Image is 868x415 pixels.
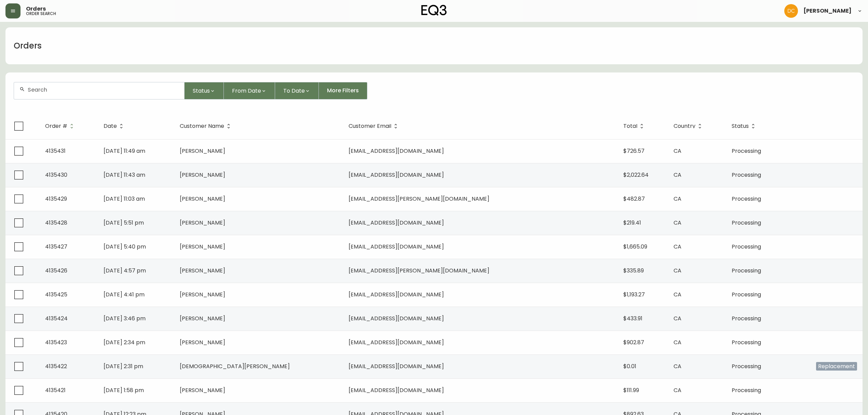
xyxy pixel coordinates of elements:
span: CA [674,338,681,346]
span: $726.57 [623,147,645,155]
span: Order # [45,123,76,129]
span: 4135425 [45,291,67,298]
span: [EMAIL_ADDRESS][DOMAIN_NAME] [349,171,444,179]
span: [EMAIL_ADDRESS][PERSON_NAME][DOMAIN_NAME] [349,267,489,275]
span: [PERSON_NAME] [180,314,225,322]
span: Total [623,123,646,129]
span: Processing [732,147,761,155]
span: CA [674,147,681,155]
img: 7eb451d6983258353faa3212700b340b [784,4,798,18]
span: $482.87 [623,195,645,203]
span: Replacement [816,362,857,371]
span: Processing [732,195,761,203]
span: Processing [732,171,761,179]
span: [PERSON_NAME] [180,171,225,179]
span: Customer Name [180,123,233,129]
span: [DATE] 2:34 pm [104,338,145,346]
span: [EMAIL_ADDRESS][DOMAIN_NAME] [349,338,444,346]
span: [PERSON_NAME] [180,147,225,155]
span: $111.99 [623,386,639,394]
span: Date [104,124,117,128]
span: Order # [45,124,67,128]
span: CA [674,171,681,179]
span: CA [674,314,681,322]
span: [DATE] 11:43 am [104,171,145,179]
span: [DEMOGRAPHIC_DATA][PERSON_NAME] [180,362,290,370]
span: 4135423 [45,338,67,346]
span: To Date [283,86,305,95]
span: Processing [732,267,761,275]
span: More Filters [327,87,359,94]
span: $2,022.64 [623,171,649,179]
span: [EMAIL_ADDRESS][DOMAIN_NAME] [349,243,444,251]
span: $1,665.09 [623,243,647,251]
span: [PERSON_NAME] [180,195,225,203]
span: [PERSON_NAME] [180,219,225,227]
span: $1,193.27 [623,291,645,298]
span: Date [104,123,126,129]
span: Country [674,123,704,129]
span: [EMAIL_ADDRESS][DOMAIN_NAME] [349,362,444,370]
span: [PERSON_NAME] [180,267,225,275]
span: [DATE] 5:51 pm [104,219,144,227]
span: Orders [26,6,46,12]
span: [PERSON_NAME] [180,338,225,346]
span: CA [674,386,681,394]
span: $902.87 [623,338,644,346]
span: [EMAIL_ADDRESS][PERSON_NAME][DOMAIN_NAME] [349,195,489,203]
span: CA [674,219,681,227]
span: [DATE] 5:40 pm [104,243,146,251]
span: 4135428 [45,219,67,227]
span: [PERSON_NAME] [803,8,852,14]
span: Status [732,123,758,129]
span: Processing [732,362,761,370]
span: [DATE] 2:31 pm [104,362,143,370]
span: 4135421 [45,386,66,394]
span: [DATE] 1:58 pm [104,386,144,394]
span: [EMAIL_ADDRESS][DOMAIN_NAME] [349,147,444,155]
span: Country [674,124,695,128]
span: 4135422 [45,362,67,370]
span: Processing [732,386,761,394]
span: 4135424 [45,314,68,322]
span: Processing [732,314,761,322]
span: [DATE] 4:57 pm [104,267,146,275]
span: CA [674,291,681,298]
input: Search [28,86,179,93]
span: [EMAIL_ADDRESS][DOMAIN_NAME] [349,219,444,227]
span: $219.41 [623,219,641,227]
span: [EMAIL_ADDRESS][DOMAIN_NAME] [349,314,444,322]
span: Status [193,86,210,95]
img: logo [421,5,447,16]
span: 4135431 [45,147,66,155]
span: CA [674,195,681,203]
span: [DATE] 3:46 pm [104,314,146,322]
span: Processing [732,243,761,251]
span: Total [623,124,637,128]
span: From Date [232,86,261,95]
span: $335.89 [623,267,644,275]
span: Processing [732,291,761,298]
span: 4135430 [45,171,67,179]
span: 4135429 [45,195,67,203]
span: Processing [732,338,761,346]
span: $433.91 [623,314,642,322]
span: CA [674,243,681,251]
span: $0.01 [623,362,636,370]
span: Customer Email [349,124,391,128]
button: To Date [275,82,319,99]
span: [DATE] 4:41 pm [104,291,145,298]
button: More Filters [319,82,367,99]
button: Status [185,82,224,99]
span: [DATE] 11:03 am [104,195,145,203]
span: [DATE] 11:49 am [104,147,145,155]
h5: order search [26,12,56,16]
h1: Orders [14,40,42,52]
span: Status [732,124,749,128]
span: Customer Name [180,124,224,128]
span: CA [674,362,681,370]
span: [PERSON_NAME] [180,386,225,394]
span: 4135426 [45,267,67,275]
span: Customer Email [349,123,400,129]
span: [PERSON_NAME] [180,291,225,298]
